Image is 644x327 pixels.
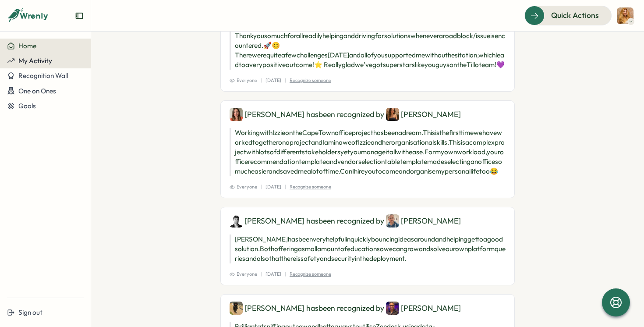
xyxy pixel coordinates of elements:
p: | [285,183,286,191]
div: [PERSON_NAME] [386,108,461,121]
span: One on Ones [18,87,56,95]
p: | [261,270,262,278]
p: [DATE] [265,183,281,191]
button: Quick Actions [524,6,612,25]
span: My Activity [18,57,52,65]
p: Thank you so much for all readily helping and driving for solutions whenever a roadblock/issue is... [230,31,506,70]
span: Quick Actions [551,10,599,21]
div: [PERSON_NAME] [386,302,461,315]
p: [DATE] [265,77,281,84]
p: [DATE] [265,270,281,278]
span: Home [18,42,36,50]
span: Sign out [18,308,42,316]
div: [PERSON_NAME] has been recognized by [230,214,506,227]
img: Tristan Bailey [386,214,399,227]
p: | [285,77,286,84]
img: Adrian Pearcey [386,302,399,315]
div: [PERSON_NAME] [386,214,461,227]
p: Recognize someone [290,183,331,191]
img: Jay Murphy [230,302,243,315]
p: Working with Izzie on the Cape Town office project has been a dream. This is the first time we ha... [230,128,506,176]
span: Everyone [230,77,257,84]
p: Recognize someone [290,270,331,278]
span: Recognition Wall [18,71,68,80]
button: Expand sidebar [75,11,84,20]
span: Goals [18,102,36,110]
p: | [261,183,262,191]
img: Izzie Winstanley [230,108,243,121]
p: | [261,77,262,84]
img: Jed Williamson [230,214,243,227]
div: [PERSON_NAME] has been recognized by [230,302,506,315]
span: Everyone [230,183,257,191]
span: Everyone [230,270,257,278]
div: [PERSON_NAME] has been recognized by [230,108,506,121]
p: | [285,270,286,278]
p: Recognize someone [290,77,331,84]
img: Lucy Bird [617,7,633,24]
p: [PERSON_NAME] has been very helpful in quickly bouncing ideas around and helping get to a good so... [230,235,506,263]
img: Emily Thompson [386,108,399,121]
